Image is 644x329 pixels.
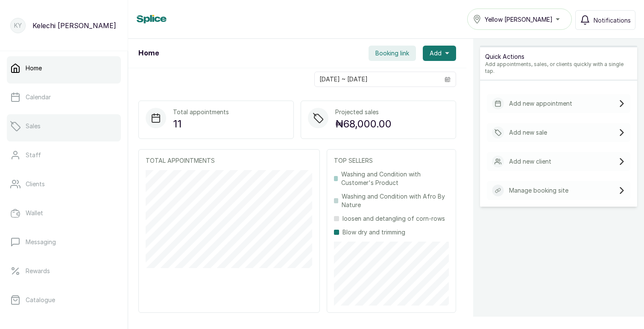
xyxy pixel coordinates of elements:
[146,156,313,165] p: TOTAL APPOINTMENTS
[423,46,456,61] button: Add
[26,122,41,130] p: Sales
[26,151,41,159] p: Staff
[369,46,416,61] button: Booking link
[26,180,45,188] p: Clients
[341,170,449,187] p: Washing and Condition with Customer's Product
[509,157,551,166] p: Add new client
[138,48,159,58] h1: Home
[26,64,42,72] p: Home
[485,61,632,75] p: Add appointments, sales, or clients quickly with a single tap.
[335,116,392,132] p: ₦68,000.00
[375,49,409,58] span: Booking link
[7,85,121,109] a: Calendar
[7,259,121,283] a: Rewards
[14,21,22,30] p: KY
[575,10,635,30] button: Notifications
[7,172,121,196] a: Clients
[485,15,553,24] span: Yellow [PERSON_NAME]
[32,20,116,31] p: Kelechi [PERSON_NAME]
[26,93,51,101] p: Calendar
[7,114,121,138] a: Sales
[430,49,442,58] span: Add
[342,214,445,223] p: loosen and detangling of corn-rows
[173,108,229,116] p: Total appointments
[315,72,439,87] input: Select date
[509,186,568,195] p: Manage booking site
[26,267,50,275] p: Rewards
[445,76,451,82] svg: calendar
[342,192,449,209] p: Washing and Condition with Afro By Nature
[509,128,547,137] p: Add new sale
[467,9,572,30] button: Yellow [PERSON_NAME]
[26,296,55,304] p: Catalogue
[334,156,449,165] p: TOP SELLERS
[485,52,632,61] p: Quick Actions
[594,16,631,25] span: Notifications
[26,209,43,217] p: Wallet
[26,238,56,246] p: Messaging
[7,288,121,312] a: Catalogue
[7,201,121,225] a: Wallet
[7,56,121,80] a: Home
[7,143,121,167] a: Staff
[509,99,572,108] p: Add new appointment
[7,230,121,254] a: Messaging
[342,228,405,237] p: Blow dry and trimming
[173,116,229,132] p: 11
[335,108,392,116] p: Projected sales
